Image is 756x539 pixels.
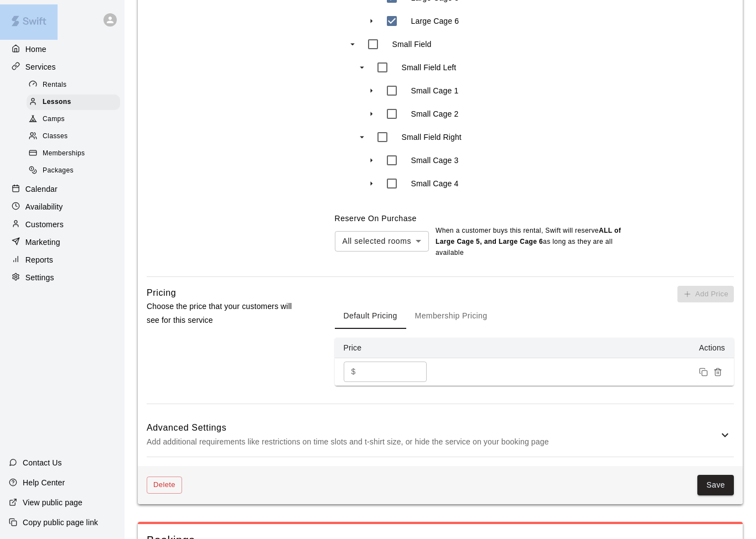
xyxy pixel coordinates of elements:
p: Availability [25,201,63,212]
a: Calendar [9,181,116,197]
span: Lessons [43,97,71,108]
span: Camps [43,114,65,125]
button: Default Pricing [335,302,406,329]
label: Reserve On Purchase [335,214,417,223]
p: Choose the price that your customers will see for this service [147,300,299,327]
p: Small Field Right [402,132,462,143]
p: Small Field Left [402,62,457,73]
p: Services [25,61,56,72]
th: Actions [446,338,734,358]
p: Marketing [25,237,60,248]
p: Small Cage 2 [411,108,459,119]
p: Small Field [392,39,432,50]
b: ALL of Large Cage 5, and Large Cage 6 [436,227,621,245]
div: Camps [27,112,120,127]
a: Services [9,59,116,75]
div: Packages [27,163,120,179]
a: Availability [9,198,116,215]
button: Duplicate price [696,365,711,379]
p: Settings [25,272,54,283]
div: Rentals [27,77,120,93]
p: Reports [25,254,53,265]
p: Small Cage 3 [411,155,459,166]
div: Advanced SettingsAdd additional requirements like restrictions on time slots and t-shirt size, or... [147,413,734,457]
div: Lessons [27,95,120,110]
div: Classes [27,129,120,144]
a: Settings [9,269,116,286]
button: Save [697,475,734,495]
button: Remove price [711,365,725,379]
a: Packages [27,163,125,180]
span: Classes [43,131,68,142]
p: Help Center [23,477,65,488]
div: All selected rooms [335,231,429,252]
p: Customers [25,219,64,230]
p: Small Cage 1 [411,85,459,96]
a: Lessons [27,93,125,111]
p: When a customer buys this rental , Swift will reserve as long as they are all available [436,226,629,259]
p: Copy public page link [23,517,98,528]
p: $ [351,366,356,378]
a: Reports [9,252,116,268]
a: Rentals [27,76,125,93]
p: Contact Us [23,457,62,468]
th: Price [335,338,446,358]
span: Packages [43,165,74,176]
span: Rentals [43,80,67,91]
a: Home [9,41,116,57]
a: Customers [9,216,116,233]
button: Delete [147,477,182,494]
a: Classes [27,128,125,145]
span: Memberships [43,148,85,159]
button: Membership Pricing [406,302,496,329]
a: Camps [27,111,125,128]
div: Memberships [27,146,120,161]
a: Marketing [9,234,116,250]
p: View public page [23,497,82,508]
p: Add additional requirements like restrictions on time slots and t-shirt size, or hide the service... [147,435,718,449]
p: Large Cage 6 [411,15,459,27]
a: Memberships [27,145,125,163]
h6: Advanced Settings [147,421,718,435]
p: Home [25,44,46,55]
p: Small Cage 4 [411,178,459,189]
p: Calendar [25,184,58,195]
h6: Pricing [147,286,176,300]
